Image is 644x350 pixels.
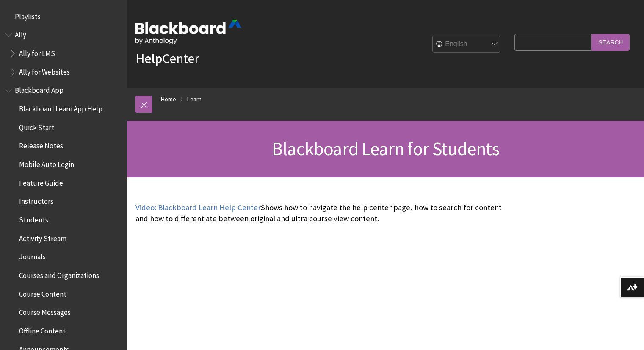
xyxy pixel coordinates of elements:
[15,83,64,95] span: Blackboard App
[15,9,41,21] span: Playlists
[19,268,99,280] span: Courses and Organizations
[19,139,63,150] span: Release Notes
[5,9,122,24] nav: Book outline for Playlists
[19,46,55,58] span: Ally for LMS
[19,102,102,113] span: Blackboard Learn App Help
[135,202,510,224] p: Shows how to navigate the help center page, how to search for content and how to differentiate be...
[433,36,500,53] select: Site Language Selector
[135,50,162,67] strong: Help
[19,250,46,261] span: Journals
[161,94,176,105] a: Home
[19,120,54,132] span: Quick Start
[19,231,66,243] span: Activity Stream
[19,194,53,206] span: Instructors
[19,324,66,335] span: Offline Content
[135,20,241,44] img: Blackboard by Anthology
[272,137,499,160] span: Blackboard Learn for Students
[19,306,71,317] span: Course Messages
[19,213,48,224] span: Students
[19,65,70,76] span: Ally for Websites
[591,34,630,50] input: Search
[19,287,66,298] span: Course Content
[135,50,199,67] a: HelpCenter
[19,176,63,187] span: Feature Guide
[135,203,261,213] a: Video: Blackboard Learn Help Center
[187,94,202,105] a: Learn
[15,28,26,39] span: Ally
[5,28,122,79] nav: Book outline for Anthology Ally Help
[19,157,74,169] span: Mobile Auto Login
